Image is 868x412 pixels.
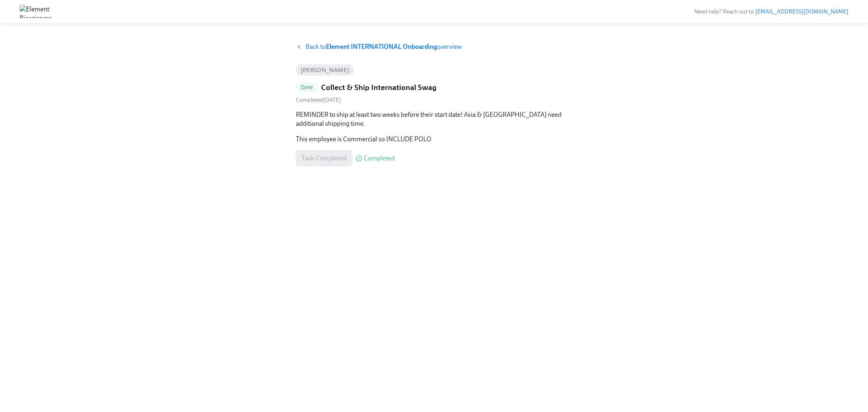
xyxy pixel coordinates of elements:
[321,82,437,93] h5: Collect & Ship International Swag
[755,8,848,15] a: [EMAIL_ADDRESS][DOMAIN_NAME]
[296,42,573,51] a: Back toElement INTERNATIONAL Onboardingoverview
[326,43,437,50] strong: Element INTERNATIONAL Onboarding
[20,5,52,18] img: Element Biosciences
[296,96,341,103] span: Wednesday, August 13th 2025, 8:38 am
[296,84,318,90] span: Done
[694,8,848,15] span: Need help? Reach out to
[296,67,354,73] span: [PERSON_NAME]
[364,155,395,162] span: Completed
[296,110,573,128] p: REMINDER to ship at least two weeks before their start date! Asia & [GEOGRAPHIC_DATA] need additi...
[296,135,573,144] p: This employee is Commercial so INCLUDE POLO
[306,42,462,51] span: Back to overview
